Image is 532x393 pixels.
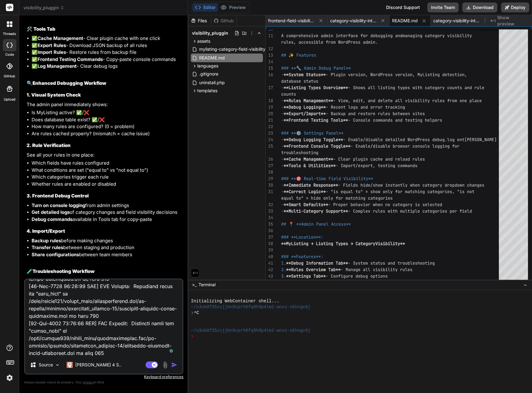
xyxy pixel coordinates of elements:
span: - Recent logs and error tracking [326,104,405,110]
h2: 🔍 [27,80,182,87]
span: **Frontend Console Toggle** [284,143,351,149]
span: **Debug Information Tab** [286,260,348,266]
strong: 1. Visual System Check [27,92,81,98]
p: The admin panel immediately shows: [27,101,182,108]
span: **Cache Management** [284,156,333,162]
strong: Share configurations [32,252,79,257]
div: Files [188,18,211,24]
span: rules, accessible from WordPress admin. [281,39,378,45]
div: 25 [266,143,273,149]
span: ❯ [191,334,194,339]
img: attachment [162,361,169,369]
span: - Clear plugin cache and reload rules [333,156,425,162]
textarea: To enrich screen reader interactions, please activate Accessibility in Grammarly extension settings [25,279,182,356]
span: - [281,137,284,142]
span: - [281,111,284,116]
strong: Turn on console logging [32,202,85,208]
strong: 3. Frontend Debug Control [27,193,89,199]
div: 21 [266,117,273,123]
li: of category changes and field visibility decisions [32,209,182,216]
div: 40 [266,253,273,260]
div: 37 [266,234,273,240]
span: - "is equal to" = show only for matching categori [326,189,447,194]
span: - Plugin version, WordPress version, MyListing de [326,72,447,77]
span: - [281,72,284,77]
strong: Transfer rules [32,244,63,250]
span: - [281,163,284,168]
span: ### **⚙️ Settings Panel** [281,130,343,136]
span: - [281,182,284,188]
div: 24 [266,136,273,143]
span: d [469,208,472,214]
div: 38 [266,240,273,247]
img: icon [171,362,177,368]
button: Preview [218,3,248,12]
span: category-visibility-integration.js [330,18,377,24]
div: 31 [266,188,273,195]
span: - [281,98,284,103]
span: README.md [392,18,418,24]
span: - [281,208,284,214]
div: 18 [266,97,273,104]
li: ✅ - Restore rules from backup file [32,49,182,56]
span: uninstall.php [198,79,225,86]
li: ✅ - Copy-paste console commands [32,56,182,63]
strong: 🛠️ Tools Tab [27,26,55,32]
span: - Proper behavior when no category is selected [328,202,442,207]
span: ~/u3uk0f35zsjjbn9cprh6fq9h0p4tm2-wnxx-xkhxgc0j [191,328,310,334]
span: - Enable/disable browser console logging for [351,143,460,149]
li: ✅ - Clear debug logs [32,63,182,70]
span: **Debug Logging Toggle** [284,137,343,142]
span: - Backup and restore rules between sites [326,111,425,116]
span: - Enable/disable detailed WordPress debug.log ent [343,137,464,142]
div: 36 [266,227,273,234]
span: − [524,282,527,288]
li: Is MyListing active? ✅/❌ [32,109,182,116]
div: 16 [266,71,273,78]
li: Which fields have rules configured [32,160,182,167]
span: Show preview [497,15,527,27]
span: m one place [455,98,482,103]
span: >_ [192,282,197,288]
img: settings [4,373,15,383]
div: 13 [266,52,273,58]
span: privacy [83,380,94,384]
button: Invite Team [427,2,459,12]
span: managing category visibility [403,33,472,38]
div: 19 [266,104,273,110]
img: Pick Models [55,362,60,368]
span: es, "is not [447,189,474,194]
div: 43 [266,273,273,279]
span: category-visibility-integration.css [433,18,480,24]
strong: Backup rules [32,238,61,244]
div: 23 [266,130,273,136]
span: - Console commands and testing helpers [348,117,442,123]
div: 34 [266,214,273,221]
li: between team members [32,251,182,258]
div: 42 [266,266,273,273]
span: 3. [281,273,286,279]
span: - [281,117,284,123]
li: Which categories trigger each rule [32,174,182,181]
li: between staging and production [32,244,182,251]
div: 41 [266,260,273,266]
span: **Rules Overview Tab** [286,267,341,272]
span: - [281,189,284,194]
span: 1. [281,260,286,266]
strong: Import Rules [37,49,66,55]
li: Are rules cached properly? (mismatch = cache issue) [32,130,182,137]
div: 11 [266,32,273,39]
span: **Multi-Category Support** [284,208,348,214]
label: code [5,52,14,57]
span: - [281,104,284,110]
span: Initializing WebContainer shell... [191,298,279,304]
li: from admin settings [32,202,182,209]
span: - View, edit, and delete all visibility rules fro [333,98,455,103]
div: 35 [266,221,273,227]
div: 33 [266,208,273,214]
label: Upload [4,97,15,102]
div: 20 [266,110,273,117]
p: Source [39,362,53,368]
span: ~/u3uk0f35zsjjbn9cprh6fq9h0p4tm2-wnxx-xkhxgc0j [191,304,310,310]
div: 22 [266,123,273,130]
